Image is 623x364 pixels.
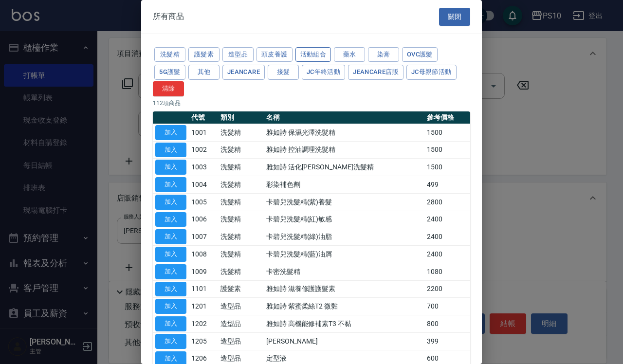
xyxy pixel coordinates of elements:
button: 造型品 [222,47,254,62]
td: 洗髮精 [218,193,264,211]
button: 藥水 [334,47,365,62]
button: 加入 [155,247,186,262]
button: 加入 [155,282,186,297]
span: 所有商品 [153,12,184,21]
td: 1007 [189,228,218,246]
td: 雅如詩 滋養修護護髮素 [264,280,424,298]
td: 雅如詩 活化[PERSON_NAME]洗髮精 [264,159,424,176]
button: 其他 [188,65,220,80]
td: 1003 [189,159,218,176]
button: 頭皮養護 [257,47,293,62]
td: 1202 [189,315,218,333]
td: 卡碧兒洗髮精(藍)油屑 [264,246,424,263]
td: 卡碧兒洗髮精(綠)油脂 [264,228,424,246]
button: 關閉 [439,8,470,26]
td: 1500 [424,124,470,141]
td: 洗髮精 [218,228,264,246]
button: JeanCare店販 [348,65,403,80]
td: 洗髮精 [218,246,264,263]
td: 1004 [189,176,218,194]
th: 類別 [218,111,264,124]
button: 加入 [155,160,186,175]
button: 清除 [153,81,184,96]
p: 112 項商品 [153,99,470,108]
button: JeanCare [222,65,265,80]
td: [PERSON_NAME] [264,332,424,350]
td: 洗髮精 [218,159,264,176]
td: 1009 [189,263,218,280]
button: 加入 [155,143,186,158]
td: 彩染補色劑 [264,176,424,194]
th: 參考價格 [424,111,470,124]
button: 加入 [155,299,186,314]
td: 造型品 [218,298,264,315]
td: 700 [424,298,470,315]
button: OVC護髮 [402,47,438,62]
button: 加入 [155,264,186,279]
td: 洗髮精 [218,211,264,228]
button: 加入 [155,195,186,210]
td: 499 [424,176,470,194]
td: 卡碧兒洗髮精(紅)敏感 [264,211,424,228]
td: 800 [424,315,470,333]
button: JC年終活動 [302,65,345,80]
td: 洗髮精 [218,141,264,159]
button: 加入 [155,229,186,244]
th: 名稱 [264,111,424,124]
td: 雅如詩 保濕光澤洗髮精 [264,124,424,141]
td: 洗髮精 [218,176,264,194]
td: 造型品 [218,332,264,350]
button: 護髮素 [188,47,220,62]
button: 5G護髮 [154,65,185,80]
td: 2800 [424,193,470,211]
button: 染膏 [368,47,399,62]
td: 1008 [189,246,218,263]
td: 護髮素 [218,280,264,298]
td: 1005 [189,193,218,211]
td: 2400 [424,211,470,228]
button: 加入 [155,125,186,140]
button: 加入 [155,177,186,192]
button: 洗髮精 [154,47,185,62]
td: 2400 [424,228,470,246]
td: 1201 [189,298,218,315]
td: 洗髮精 [218,124,264,141]
td: 1006 [189,211,218,228]
td: 1001 [189,124,218,141]
td: 1500 [424,159,470,176]
button: JC母親節活動 [406,65,457,80]
td: 1205 [189,332,218,350]
td: 1002 [189,141,218,159]
button: 加入 [155,316,186,331]
td: 雅如詩 高機能修補素T3 不黏 [264,315,424,333]
td: 399 [424,332,470,350]
td: 卡密洗髮精 [264,263,424,280]
th: 代號 [189,111,218,124]
button: 加入 [155,212,186,227]
td: 卡碧兒洗髮精(紫)養髮 [264,193,424,211]
td: 造型品 [218,315,264,333]
td: 1101 [189,280,218,298]
button: 接髮 [268,65,299,80]
td: 2400 [424,246,470,263]
button: 加入 [155,334,186,349]
td: 1080 [424,263,470,280]
button: 活動組合 [295,47,331,62]
td: 雅如詩 控油調理洗髮精 [264,141,424,159]
td: 1500 [424,141,470,159]
td: 2200 [424,280,470,298]
td: 雅如詩 紫蜜柔絲T2 微黏 [264,298,424,315]
td: 洗髮精 [218,263,264,280]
